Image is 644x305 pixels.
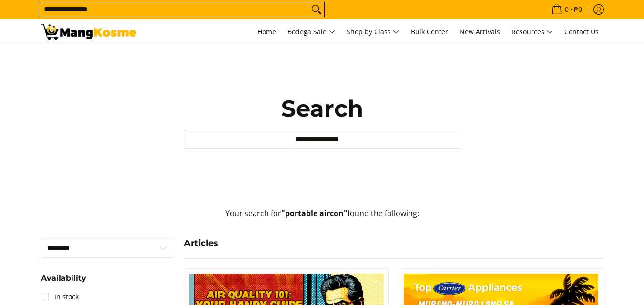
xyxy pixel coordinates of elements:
[511,26,553,38] span: Resources
[347,26,399,38] span: Shop by Class
[507,19,558,45] a: Resources
[287,26,335,38] span: Bodega Sale
[549,4,585,15] span: •
[281,208,348,218] strong: "portable aircon"
[283,19,340,45] a: Bodega Sale
[41,275,86,289] summary: Open
[563,6,570,13] span: 0
[309,2,324,17] button: Search
[184,94,460,123] h1: Search
[184,238,603,249] h4: Articles
[460,27,500,36] span: New Arrivals
[411,27,448,36] span: Bulk Center
[146,19,603,45] nav: Main Menu
[560,19,603,45] a: Contact Us
[41,24,136,40] img: Search: 9 results found for &quot;portable aircon&quot; | Mang Kosme
[253,19,281,45] a: Home
[41,275,86,282] span: Availability
[342,19,404,45] a: Shop by Class
[455,19,505,45] a: New Arrivals
[257,27,276,36] span: Home
[41,207,603,229] p: Your search for found the following:
[572,6,583,13] span: ₱0
[564,27,599,36] span: Contact Us
[406,19,453,45] a: Bulk Center
[41,289,79,305] a: In stock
